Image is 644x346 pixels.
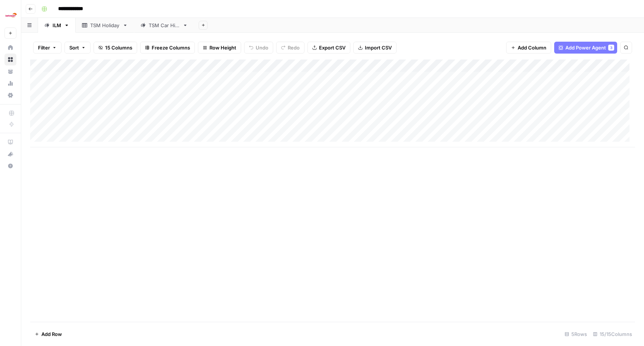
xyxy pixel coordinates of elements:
a: AirOps Academy [4,136,16,148]
a: Browse [4,54,16,65]
button: Redo [276,42,304,54]
img: Ice Travel Group Logo [4,9,18,22]
span: 3 [610,45,612,51]
span: 15 Columns [105,44,132,51]
span: Filter [38,44,50,51]
span: Undo [256,44,268,51]
span: Import CSV [365,44,392,51]
a: Your Data [4,65,16,77]
button: Filter [33,42,61,54]
div: 3 [608,45,614,51]
span: Redo [288,44,300,51]
span: Sort [69,44,79,51]
a: Usage [4,77,16,89]
button: Undo [244,42,273,54]
div: 15/15 Columns [590,328,635,340]
a: TSM Holiday [76,18,134,33]
button: Sort [64,42,91,54]
button: Help + Support [4,160,16,172]
div: What's new? [5,148,16,160]
button: Add Row [30,328,66,340]
button: Row Height [198,42,241,54]
span: Export CSV [319,44,345,51]
div: 5 Rows [562,328,590,340]
a: Settings [4,89,16,101]
a: TSM Car Hire [134,18,194,33]
button: Workspace: Ice Travel Group [4,6,16,25]
a: Home [4,42,16,54]
span: Add Column [518,44,546,51]
div: ILM [53,22,61,29]
div: TSM Holiday [90,22,120,29]
button: What's new? [4,148,16,160]
span: Row Height [209,44,236,51]
span: Freeze Columns [152,44,190,51]
button: Import CSV [353,42,397,54]
button: Add Column [506,42,551,54]
span: Add Row [41,330,62,338]
button: Freeze Columns [140,42,195,54]
a: ILM [38,18,76,33]
div: TSM Car Hire [149,22,180,29]
button: 15 Columns [94,42,137,54]
button: Export CSV [307,42,350,54]
span: Add Power Agent [565,44,606,51]
button: Add Power Agent3 [554,42,617,54]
